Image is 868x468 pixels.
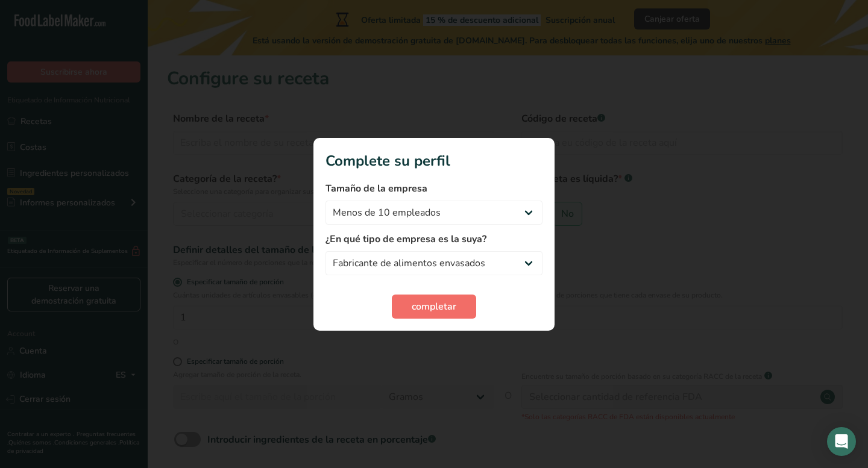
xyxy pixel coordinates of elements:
[392,295,476,319] button: completar
[827,427,856,456] div: Open Intercom Messenger
[325,181,542,196] label: Tamaño de la empresa
[412,299,456,314] span: completar
[325,150,542,172] h1: Complete su perfil
[325,232,542,246] label: ¿En qué tipo de empresa es la suya?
